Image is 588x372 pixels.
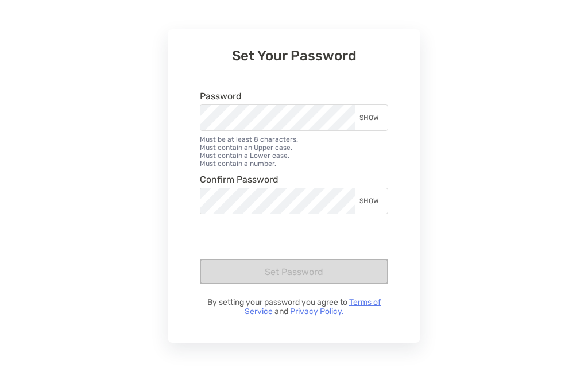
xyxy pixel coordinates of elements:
[200,91,242,101] label: Password
[245,297,381,316] a: Terms of Service
[290,307,344,316] a: Privacy Policy.
[200,298,388,316] p: By setting your password you agree to and
[355,105,388,130] div: SHOW
[200,152,388,160] li: Must contain a Lower case.
[200,175,278,184] label: Confirm Password
[200,48,388,64] h3: Set Your Password
[200,144,388,152] li: Must contain an Upper case.
[355,188,388,214] div: SHOW
[200,135,388,144] li: Must be at least 8 characters.
[200,160,388,168] li: Must contain a number.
